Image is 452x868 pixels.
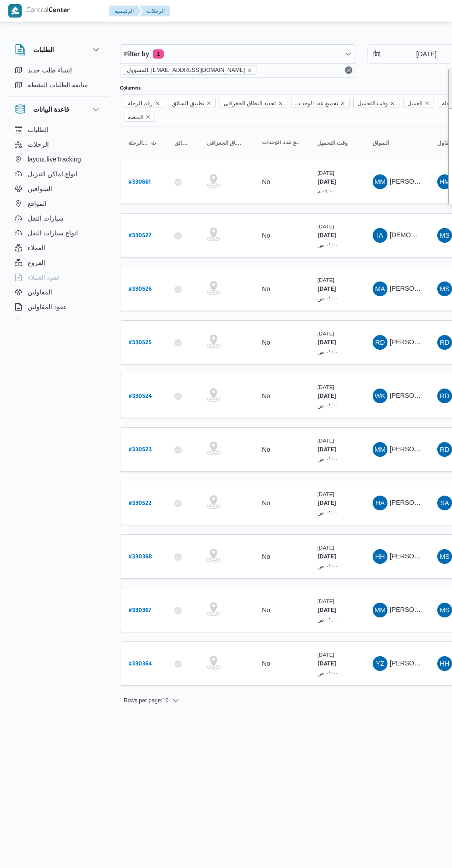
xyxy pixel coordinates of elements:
[129,554,152,561] b: # 330368
[28,301,67,312] span: عقود المقاولين
[317,670,339,676] small: ٠١:٠٠ ص
[11,255,105,270] button: الفروع
[437,389,452,403] div: Rajh Dhba Muhni Msaad
[28,65,72,76] span: إنشاء طلب جديد
[390,499,443,506] span: [PERSON_NAME]
[220,98,288,108] span: تحديد النطاق الجغرافى
[129,287,152,293] b: # 330526
[28,198,47,209] span: المواقع
[403,98,434,108] span: العميل
[340,101,345,106] button: Remove تجميع عدد الوحدات from selection in this group
[373,335,387,350] div: Rajh Dhba Muhni Msaad
[440,442,450,457] span: RD
[28,183,52,194] span: السواقين
[437,228,452,243] div: Muhammad Slah Abad Alhada Abad Alhamaid
[440,496,449,510] span: SA
[317,349,339,355] small: ٠١:٠٠ ص
[440,228,450,243] span: MS
[28,257,45,268] span: الفروع
[437,549,452,564] div: Muhammad Slah Abad Alhada Abad Alhamaid
[129,608,151,614] b: # 330367
[440,389,450,403] span: RD
[262,139,301,147] span: تجميع عدد الوحدات
[317,545,334,551] small: [DATE]
[28,168,77,180] span: انواع اماكن التنزيل
[278,101,283,106] button: Remove تحديد النطاق الجغرافى from selection in this group
[206,101,212,106] button: Remove تطبيق السائق from selection in this group
[317,554,336,561] b: [DATE]
[407,98,422,108] span: العميل
[437,496,452,510] div: Saaqain Alai MbIshr Afarad
[128,98,153,108] span: رقم الرحلة
[376,656,384,671] span: YZ
[353,98,399,108] span: وقت التحميل
[139,6,170,17] button: الرحلات
[120,85,141,92] label: Columns
[262,392,270,400] div: No
[424,101,430,106] button: Remove العميل from selection in this group
[317,330,334,336] small: [DATE]
[375,389,385,403] span: WK
[129,336,152,349] a: #330525
[317,501,336,507] b: [DATE]
[120,695,183,706] button: Rows per page:10
[129,604,151,617] a: #330367
[123,66,256,75] span: المسؤول: mostafa.elrouby@illa.com.eg
[440,603,450,617] span: MS
[155,101,160,106] button: Remove رقم الرحلة from selection in this group
[129,497,152,509] a: #330522
[11,240,105,255] button: العملاء
[129,283,152,295] a: #330526
[129,501,152,507] b: # 330522
[390,445,443,453] span: [PERSON_NAME]
[295,98,338,108] span: تجميع عدد الوحدات
[15,104,101,115] button: قاعدة البيانات
[357,98,388,108] span: وقت التحميل
[437,442,452,457] div: Rajh Dhba Muhni Msaad
[317,242,339,248] small: ٠١:٠٠ ص
[373,442,387,457] div: Mmdoh Mustfi Ibrahem Hlamai
[375,335,385,350] span: RD
[375,281,385,296] span: MA
[120,45,356,63] button: Filter by1 active filters
[440,549,450,564] span: MS
[373,139,389,147] span: السواق
[317,402,339,408] small: ٠١:٠٠ ص
[7,63,109,96] div: الطلبات
[317,277,334,283] small: [DATE]
[375,496,385,510] span: HA
[15,44,101,55] button: الطلبات
[373,549,387,564] div: Hada Hassan Hassan Muhammad Yousf
[317,340,336,347] b: [DATE]
[28,213,64,224] span: سيارات النقل
[109,6,141,17] button: الرئيسيه
[28,124,48,135] span: الطلبات
[129,443,152,456] a: #330523
[343,65,354,76] button: Remove
[262,231,270,239] div: No
[48,7,70,15] b: Center
[129,390,152,402] a: #330524
[317,180,336,186] b: [DATE]
[11,211,105,226] button: سيارات النقل
[224,98,276,108] span: تحديد النطاق الجغرافى
[377,228,383,243] span: IA
[317,491,334,497] small: [DATE]
[172,98,204,108] span: تطبيق السائق
[440,174,450,189] span: HM
[317,295,339,301] small: ٠١:٠٠ ص
[390,606,443,613] span: [PERSON_NAME]
[129,176,151,188] a: #330661
[375,174,386,189] span: MM
[174,139,190,147] span: تطبيق السائق
[262,499,270,507] div: No
[129,180,151,186] b: # 330661
[11,181,105,196] button: السواقين
[153,49,164,59] span: 1 active filters
[129,661,152,668] b: # 330364
[373,281,387,296] div: Mustfa Ahmad Abadrabah Ibrahem
[262,445,270,454] div: No
[262,338,270,347] div: No
[129,447,152,454] b: # 330523
[437,656,452,671] div: Husam Hassan Zain Jmuaah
